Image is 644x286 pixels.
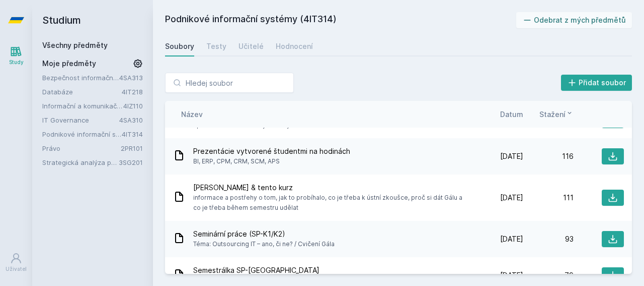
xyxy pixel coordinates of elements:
span: Stažení [539,109,566,120]
span: [PERSON_NAME] & tento kurz [193,183,469,193]
a: Bezpečnost informačních systémů [42,73,119,83]
a: Uživatel [2,247,30,278]
div: 93 [523,234,574,244]
span: Moje předměty [42,59,96,69]
span: [DATE] [500,151,523,161]
div: Učitelé [238,41,264,51]
span: informace a postřehy o tom, jak to probíhalo, co je třeba k ústní zkoušce, proč si dát Gálu a co ... [193,193,469,213]
button: Stažení [539,109,574,120]
a: 4IT218 [122,88,143,96]
div: 111 [523,193,574,203]
span: Téma: Outsourcing IT – ano, či ne? / Cvičení Gála [193,239,335,249]
span: Prezentácie vytvorené študentmi na hodinách [193,146,350,156]
a: 4SA313 [119,74,143,82]
a: Hodnocení [276,36,313,56]
input: Hledej soubor [165,73,294,93]
div: Uživatel [6,265,27,273]
a: Strategická analýza pro informatiky a statistiky [42,157,119,167]
a: Soubory [165,36,194,56]
span: BI, ERP, CPM, CRM, SCM, APS [193,156,350,166]
h2: Podnikové informační systémy (4IT314) [165,12,516,28]
a: 4SA310 [119,116,143,124]
button: Přidat soubor [561,75,632,91]
a: Podnikové informační systémy [42,129,122,139]
span: Seminární práce (SP-K1/K2) [193,229,335,239]
a: Testy [206,36,226,56]
a: IT Governance [42,115,119,125]
button: Odebrat z mých předmětů [516,12,632,28]
div: 79 [523,270,574,280]
div: Study [9,59,24,66]
button: Název [181,109,203,120]
button: Datum [500,109,523,120]
a: 2PR101 [121,144,143,152]
a: Databáze [42,87,122,97]
div: Hodnocení [276,41,313,51]
a: 3SG201 [119,158,143,166]
div: Testy [206,41,226,51]
a: 4IT314 [122,130,143,138]
span: [DATE] [500,270,523,280]
a: Právo [42,143,121,153]
a: Všechny předměty [42,41,108,49]
a: Informační a komunikační technologie [42,101,123,111]
span: [DATE] [500,193,523,203]
a: 4IZ110 [123,102,143,110]
span: Semestrálka SP-[GEOGRAPHIC_DATA] [193,265,340,275]
div: Soubory [165,41,194,51]
a: Učitelé [238,36,264,56]
span: [DATE] [500,234,523,244]
div: 116 [523,151,574,161]
a: Study [2,40,30,71]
